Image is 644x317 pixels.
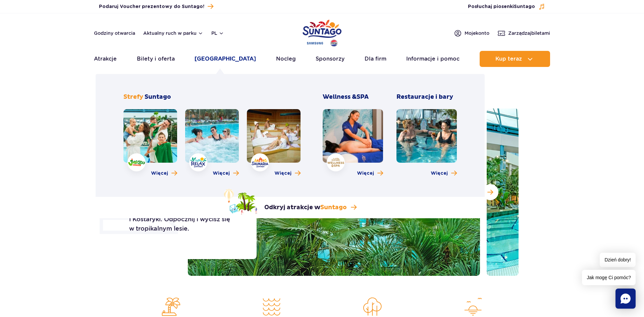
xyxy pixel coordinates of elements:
[582,270,636,285] span: Jak mogę Ci pomóc?
[137,51,175,67] a: Bilety i oferta
[357,93,369,101] span: SPA
[497,29,550,37] a: Zarządzajbiletami
[600,253,636,267] span: Dzień dobry!
[431,170,448,177] span: Więcej
[274,170,291,177] span: Więcej
[454,29,489,37] a: Mojekonto
[211,30,224,36] button: pl
[276,51,296,67] a: Nocleg
[615,289,636,309] div: Chat
[274,170,301,177] a: Więcej o strefie Saunaria
[365,51,386,67] a: Dla firm
[431,170,457,177] a: Więcej o Restauracje i bary
[406,51,460,67] a: Informacje i pomoc
[195,51,256,67] a: [GEOGRAPHIC_DATA]
[316,51,344,67] a: Sponsorzy
[357,170,374,177] span: Więcej
[143,30,203,36] button: Aktualny ruch w parku
[94,30,135,36] a: Godziny otwarcia
[514,4,535,9] span: Suntago
[508,30,550,36] span: Zarządzaj biletami
[468,3,535,10] span: Posłuchaj piosenki
[213,170,230,177] span: Więcej
[303,17,341,48] a: Park of Poland
[99,2,213,11] a: Podaruj Voucher prezentowy do Suntago!
[357,170,383,177] a: Więcej o Wellness & SPA
[94,51,117,67] a: Atrakcje
[396,93,457,101] h3: Restauracje i bary
[468,3,545,10] button: Posłuchaj piosenkiSuntago
[151,170,177,177] a: Więcej o strefie Jamango
[465,30,489,36] span: Moje konto
[99,3,204,10] span: Podaruj Voucher prezentowy do Suntago!
[151,170,168,177] span: Więcej
[480,51,550,67] button: Kup teraz
[323,93,369,101] span: Wellness &
[264,204,347,212] p: Odkryj atrakcje w
[123,93,143,101] span: Strefy
[482,184,498,200] button: Następny slajd
[213,170,239,177] a: Więcej o strefie Relax
[145,93,171,101] span: Suntago
[224,189,357,215] a: Odkryj atrakcje wSuntago
[320,204,347,211] span: Suntago
[495,56,522,62] span: Kup teraz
